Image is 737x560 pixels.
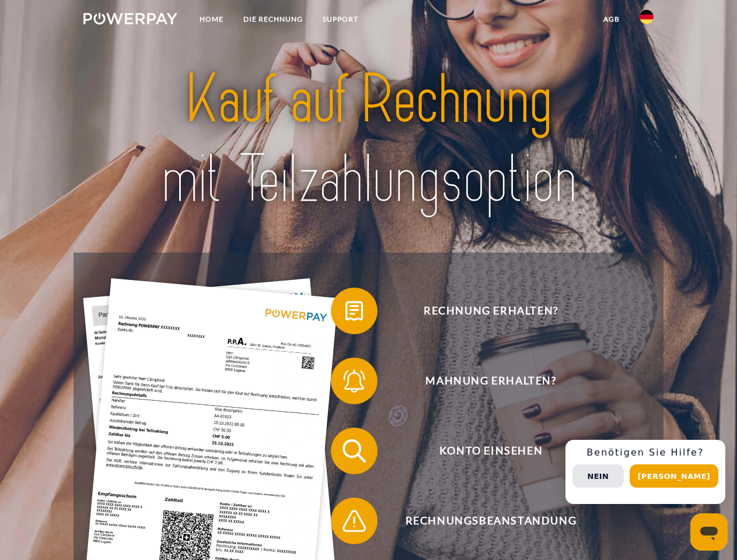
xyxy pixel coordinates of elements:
img: qb_bill.svg [340,296,369,325]
span: Rechnung erhalten? [348,288,634,334]
img: qb_warning.svg [340,506,369,535]
button: Rechnung erhalten? [331,288,634,334]
button: [PERSON_NAME] [630,464,718,488]
button: Konto einsehen [331,428,634,474]
span: Konto einsehen [348,428,634,474]
span: Mahnung erhalten? [348,358,634,404]
img: de [640,10,654,24]
span: Rechnungsbeanstandung [348,498,634,544]
button: Nein [572,464,624,488]
img: qb_search.svg [340,436,369,466]
img: qb_bell.svg [340,366,369,395]
a: agb [593,9,630,30]
img: logo-powerpay-white.svg [83,13,177,24]
h3: Benötigen Sie Hilfe? [572,447,718,459]
a: SUPPORT [313,9,368,30]
div: Schnellhilfe [565,440,725,504]
img: title-powerpay_de.svg [111,56,626,223]
a: DIE RECHNUNG [233,9,313,30]
iframe: Schaltfläche zum Öffnen des Messaging-Fensters [690,513,728,551]
button: Mahnung erhalten? [331,358,634,404]
a: Home [190,9,233,30]
button: Rechnungsbeanstandung [331,498,634,544]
